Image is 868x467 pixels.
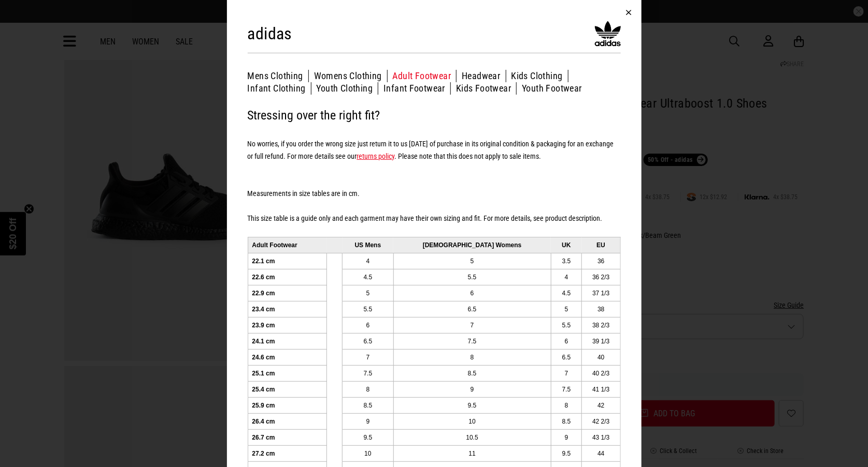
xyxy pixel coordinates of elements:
[343,365,393,381] td: 7.5
[393,285,551,301] td: 6
[343,301,393,317] td: 5.5
[456,82,517,95] button: Kids Footwear
[248,70,309,82] button: Mens Clothing
[551,445,581,461] td: 9.5
[343,285,393,301] td: 5
[582,269,620,285] td: 36 2/3
[393,269,551,285] td: 5.5
[582,253,620,269] td: 36
[248,413,327,429] td: 26.4 cm
[551,381,581,397] td: 7.5
[343,413,393,429] td: 9
[343,349,393,365] td: 7
[248,269,327,285] td: 22.6 cm
[248,317,327,333] td: 23.9 cm
[393,70,457,82] button: Adult Footwear
[393,397,551,413] td: 9.5
[248,301,327,317] td: 23.4 cm
[551,253,581,269] td: 3.5
[582,301,620,317] td: 38
[314,70,388,82] button: Womens Clothing
[551,285,581,301] td: 4.5
[317,82,379,95] button: Youth Clothing
[343,237,393,253] td: US Mens
[393,301,551,317] td: 6.5
[582,349,620,365] td: 40
[343,317,393,333] td: 6
[393,381,551,397] td: 9
[248,253,327,269] td: 22.1 cm
[393,349,551,365] td: 8
[582,429,620,445] td: 43 1/3
[582,381,620,397] td: 41 1/3
[248,82,311,95] button: Infant Clothing
[551,429,581,445] td: 9
[511,70,568,82] button: Kids Clothing
[343,429,393,445] td: 9.5
[551,413,581,429] td: 8.5
[582,445,620,461] td: 44
[595,21,621,47] img: adidas
[522,82,582,95] button: Youth Footwear
[248,445,327,461] td: 27.2 cm
[248,365,327,381] td: 25.1 cm
[582,317,620,333] td: 38 2/3
[551,237,581,253] td: UK
[393,445,551,461] td: 11
[393,365,551,381] td: 8.5
[393,429,551,445] td: 10.5
[393,333,551,349] td: 7.5
[248,285,327,301] td: 22.9 cm
[248,397,327,413] td: 25.9 cm
[551,317,581,333] td: 5.5
[383,82,451,95] button: Infant Footwear
[582,237,620,253] td: EU
[248,175,621,224] h5: Measurements in size tables are in cm. This size table is a guide only and each garment may have ...
[582,365,620,381] td: 40 2/3
[248,138,621,162] h5: No worries, if you order the wrong size just return it to us [DATE] of purchase in its original c...
[551,349,581,365] td: 6.5
[462,70,506,82] button: Headwear
[343,397,393,413] td: 8.5
[343,445,393,461] td: 10
[343,253,393,269] td: 4
[248,429,327,445] td: 26.7 cm
[248,237,327,253] td: Adult Footwear
[248,333,327,349] td: 24.1 cm
[343,333,393,349] td: 6.5
[343,269,393,285] td: 4.5
[582,285,620,301] td: 37 1/3
[551,333,581,349] td: 6
[393,237,551,253] td: [DEMOGRAPHIC_DATA] Womens
[551,301,581,317] td: 5
[582,333,620,349] td: 39 1/3
[248,349,327,365] td: 24.6 cm
[551,397,581,413] td: 8
[248,23,292,44] h2: adidas
[343,381,393,397] td: 8
[8,4,39,35] button: Open LiveChat chat widget
[551,365,581,381] td: 7
[551,269,581,285] td: 4
[248,381,327,397] td: 25.4 cm
[393,317,551,333] td: 7
[248,105,621,126] h2: Stressing over the right fit?
[393,253,551,269] td: 5
[357,152,395,160] a: returns policy
[582,397,620,413] td: 42
[582,413,620,429] td: 42 2/3
[393,413,551,429] td: 10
